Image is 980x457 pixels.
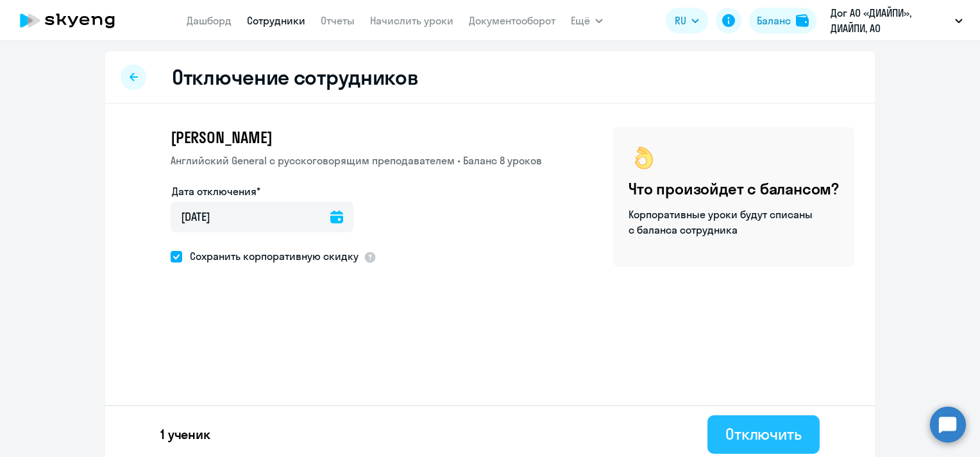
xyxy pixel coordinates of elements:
button: Балансbalance [749,8,816,33]
button: Отключить [707,415,820,454]
button: Дог АО «ДИАЙПИ», ДИАЙПИ, АО [824,5,969,36]
p: 1 ученик [160,426,210,444]
div: Баланс [757,13,791,28]
p: Дог АО «ДИАЙПИ», ДИАЙПИ, АО [831,5,950,36]
img: balance [796,14,809,27]
label: Дата отключения* [172,184,260,199]
button: RU [666,8,708,33]
input: дд.мм.гггг [171,202,353,232]
a: Начислить уроки [370,14,453,27]
a: Дашборд [187,14,232,27]
h2: Отключение сотрудников [172,64,418,90]
span: Ещё [571,13,590,28]
a: Сотрудники [247,14,305,27]
button: Ещё [571,8,603,33]
a: Документооборот [469,14,555,27]
span: RU [675,13,686,28]
span: Сохранить корпоративную скидку [182,248,359,264]
p: Английский General с русскоговорящим преподавателем • Баланс 8 уроков [171,153,542,168]
div: Отключить [725,424,802,444]
span: [PERSON_NAME] [171,127,272,148]
p: Корпоративные уроки будут списаны с баланса сотрудника [629,207,815,237]
a: Отчеты [321,14,355,27]
h4: Что произойдет с балансом? [629,178,839,199]
img: ok [629,142,659,173]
